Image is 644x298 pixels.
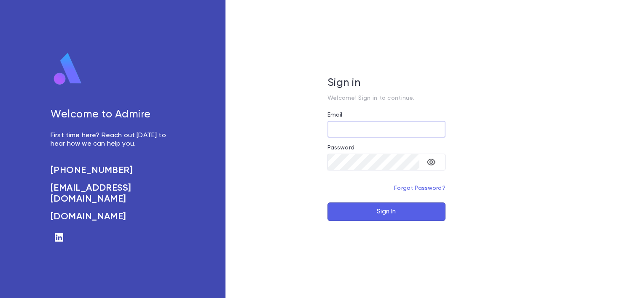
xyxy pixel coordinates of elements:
[327,95,445,101] p: Welcome! Sign in to continue.
[327,202,445,221] button: Sign In
[327,112,343,118] label: Email
[51,131,175,148] p: First time here? Reach out [DATE] to hear how we can help you.
[51,109,175,121] h5: Welcome to Admire
[51,183,175,205] a: [EMAIL_ADDRESS][DOMAIN_NAME]
[327,77,445,90] h5: Sign in
[51,165,175,176] a: [PHONE_NUMBER]
[51,211,175,222] a: [DOMAIN_NAME]
[51,52,85,86] img: logo
[327,144,354,151] label: Password
[394,185,445,191] a: Forgot Password?
[423,154,440,170] button: toggle password visibility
